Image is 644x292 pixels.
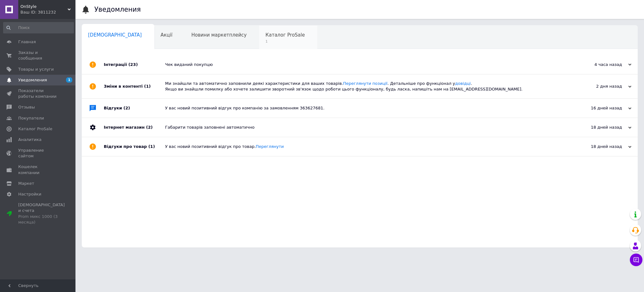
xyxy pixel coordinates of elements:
[455,81,471,86] a: довідці
[104,118,165,137] div: Інтернет магазин
[191,32,247,38] span: Новини маркетплейсу
[18,104,35,110] span: Отзывы
[3,22,74,33] input: Поиск
[18,164,58,175] span: Кошелек компании
[18,214,65,225] div: Prom микс 1000 (3 месяца)
[18,115,44,121] span: Покупатели
[569,62,631,67] div: 4 часа назад
[148,144,155,149] span: (1)
[569,125,631,130] div: 18 дней назад
[18,88,58,99] span: Показатели работы компании
[104,99,165,118] div: Відгуки
[256,144,284,149] a: Переглянути
[165,144,569,149] div: У вас новий позитивний відгук про товар.
[146,125,153,130] span: (2)
[569,84,631,89] div: 2 дня назад
[66,77,72,83] span: 1
[18,67,54,72] span: Товары и услуги
[569,144,631,149] div: 18 дней назад
[569,105,631,111] div: 16 дней назад
[18,148,58,159] span: Управление сайтом
[18,202,65,225] span: [DEMOGRAPHIC_DATA] и счета
[144,84,151,89] span: (1)
[104,137,165,156] div: Відгуки про товар
[18,137,42,143] span: Аналитика
[161,32,173,38] span: Акції
[18,181,34,186] span: Маркет
[104,55,165,74] div: Інтеграції
[18,50,58,61] span: Заказы и сообщения
[20,9,75,15] div: Ваш ID: 3811232
[18,191,41,197] span: Настройки
[124,106,130,110] span: (2)
[165,105,569,111] div: У вас новий позитивний відгук про компанію за замовленням 363627681.
[18,126,52,132] span: Каталог ProSale
[94,6,141,13] h1: Уведомления
[128,62,138,67] span: (23)
[18,39,36,45] span: Главная
[18,77,47,83] span: Уведомления
[343,81,387,86] a: Переглянути позиції
[265,32,305,38] span: Каталог ProSale
[20,4,68,9] span: OnStyle
[104,74,165,98] div: Зміни в контенті
[165,125,569,130] div: Габарити товарів заповнені автоматично
[630,254,642,266] button: Чат с покупателем
[165,62,569,67] div: Чек виданий покупцю
[165,81,569,92] div: Ми знайшли та автоматично заповнили деякі характеристики для ваших товарів. . Детальніше про функ...
[265,39,305,44] span: 1
[88,32,142,38] span: [DEMOGRAPHIC_DATA]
